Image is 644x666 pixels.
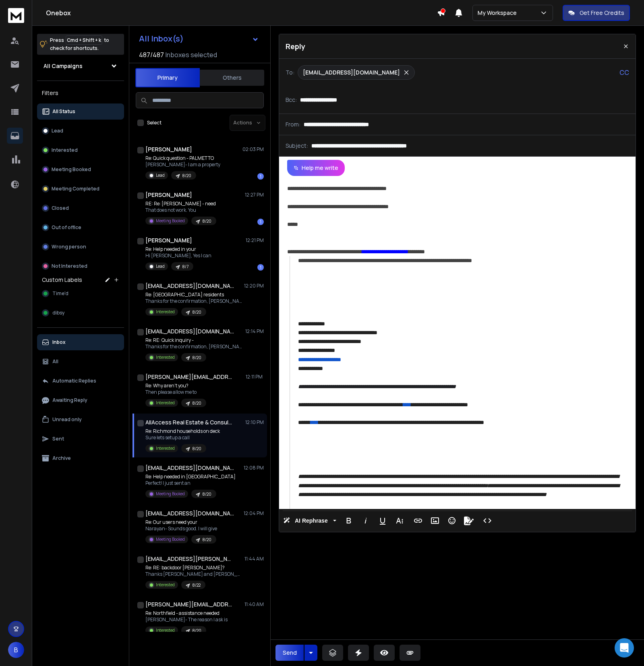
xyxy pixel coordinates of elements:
p: 8/20 [193,355,201,361]
p: 8/7 [182,264,188,270]
p: 8/20 [193,309,201,315]
button: Others [200,69,264,87]
div: Open Intercom Messenger [615,638,634,658]
p: [PERSON_NAME]- I am a property [145,161,220,168]
span: Cmd + Shift + k [66,35,102,45]
span: dibsy [52,310,64,316]
button: Archive [37,450,124,466]
p: Narayan- Sounds good. I will give [145,525,217,532]
p: RE: Re: [PERSON_NAME] - need [145,201,216,207]
button: B [8,642,24,658]
p: 8/20 [193,628,201,634]
div: 1 [257,219,264,225]
h3: Inboxes selected [166,50,217,60]
h1: [EMAIL_ADDRESS][DOMAIN_NAME] [145,464,234,472]
img: logo [8,8,24,23]
h1: AllAccess Real Estate & Consulting [145,418,234,426]
p: 8/20 [203,218,211,224]
p: Re: [GEOGRAPHIC_DATA] residents [145,292,242,298]
p: Re: RE: Quick inquiry - [145,337,242,343]
p: [EMAIL_ADDRESS][DOMAIN_NAME] [303,68,400,77]
p: 12:11 PM [246,374,264,380]
p: Closed [52,205,69,211]
button: All Campaigns [37,58,124,74]
button: Interested [37,142,124,158]
label: Select [147,120,162,126]
p: Then please allow me to [145,389,206,395]
h1: [PERSON_NAME][EMAIL_ADDRESS][PERSON_NAME][DOMAIN_NAME] [145,600,234,608]
p: 12:08 PM [244,465,264,471]
p: Hi [PERSON_NAME], Yes I can [145,252,211,259]
p: All Status [52,108,75,115]
button: All [37,354,124,370]
p: Thanks for the confirmation, [PERSON_NAME]. The [145,343,242,350]
button: Signature [461,513,476,529]
button: Code View [480,513,495,529]
h1: Onebox [46,8,437,18]
p: 12:27 PM [245,192,264,198]
button: Insert Image (⌘P) [427,513,443,529]
button: All Status [37,103,124,120]
h1: [PERSON_NAME] [145,145,192,153]
p: 8/22 [193,582,201,588]
p: Thanks [PERSON_NAME] and [PERSON_NAME]. To [145,571,242,577]
div: 1 [257,173,264,180]
button: Underline (⌘U) [375,513,390,529]
p: That does not work. You [145,207,216,213]
button: dibsy [37,305,124,321]
p: [PERSON_NAME]- The reason I ask is [145,616,228,623]
p: 02:03 PM [242,146,264,153]
p: Awaiting Reply [52,397,87,403]
p: 8/20 [203,491,211,497]
p: Interested [156,627,175,633]
p: CC [619,68,629,77]
button: Insert Link (⌘K) [410,513,426,529]
button: AI Rephrase [282,513,338,529]
h1: [EMAIL_ADDRESS][DOMAIN_NAME] [145,282,234,290]
button: Sent [37,431,124,447]
p: Wrong person [52,244,86,250]
p: Interested [156,445,175,451]
p: Perfect! I just sent an [145,480,236,486]
span: Time'd [52,290,68,297]
p: Press to check for shortcuts. [50,36,109,52]
button: Time'd [37,285,124,302]
p: Interested [156,582,175,588]
p: Interested [156,354,175,360]
button: Meeting Completed [37,181,124,197]
p: 12:21 PM [246,237,264,244]
p: Interested [156,309,175,315]
p: Bcc: [286,96,297,104]
p: Meeting Booked [156,536,185,542]
button: More Text [392,513,407,529]
p: Sure lets setup a call [145,434,220,441]
div: 1 [257,264,264,271]
h3: Custom Labels [42,276,82,284]
p: 12:20 PM [244,283,264,289]
p: Archive [52,455,71,461]
p: Re: Help needed in [GEOGRAPHIC_DATA] [145,474,236,480]
span: 487 / 487 [139,50,164,60]
button: Lead [37,123,124,139]
button: Unread only [37,412,124,428]
p: 8/20 [203,537,211,543]
button: Italic (⌘I) [358,513,373,529]
p: Reply [286,41,305,52]
p: 12:04 PM [244,510,264,517]
p: 8/20 [182,173,191,179]
p: Meeting Completed [52,186,99,192]
p: Meeting Booked [52,166,91,173]
p: Subject: [286,142,308,150]
p: Lead [156,263,165,269]
p: 11:40 AM [244,601,264,608]
p: Automatic Replies [52,378,96,384]
h1: [PERSON_NAME][EMAIL_ADDRESS][DOMAIN_NAME] [145,373,234,381]
span: AI Rephrase [293,517,329,524]
p: Sent [52,436,64,442]
button: Not Interested [37,258,124,274]
h1: [PERSON_NAME] [145,191,192,199]
button: Primary [135,68,200,87]
button: Closed [37,200,124,216]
